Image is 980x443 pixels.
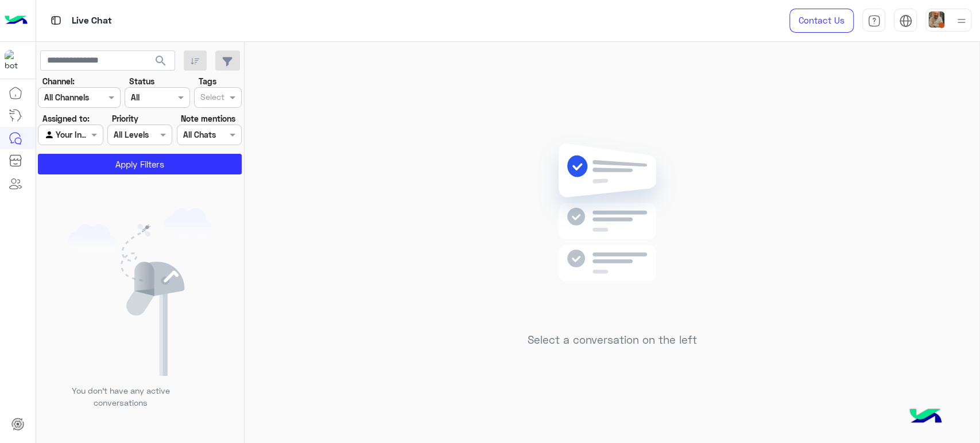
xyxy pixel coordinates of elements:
[199,75,216,87] label: Tags
[112,112,138,125] label: Priority
[63,384,179,409] p: You don’t have any active conversations
[5,50,25,71] img: 1403182699927242
[928,11,944,28] img: userImage
[129,75,154,87] label: Status
[529,134,695,325] img: no messages
[49,13,63,28] img: tab
[147,50,175,75] button: search
[5,9,28,33] img: Logo
[38,154,242,174] button: Apply Filters
[199,91,224,106] div: Select
[528,333,697,347] h5: Select a conversation on the left
[42,112,90,125] label: Assigned to:
[954,14,969,28] img: profile
[181,112,235,125] label: Note mentions
[899,14,912,28] img: tab
[789,9,854,33] a: Contact Us
[905,397,946,437] img: hulul-logo.png
[72,13,112,29] p: Live Chat
[154,54,168,68] span: search
[867,14,881,28] img: tab
[68,208,212,376] img: empty users
[862,9,885,33] a: tab
[42,75,75,87] label: Channel:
